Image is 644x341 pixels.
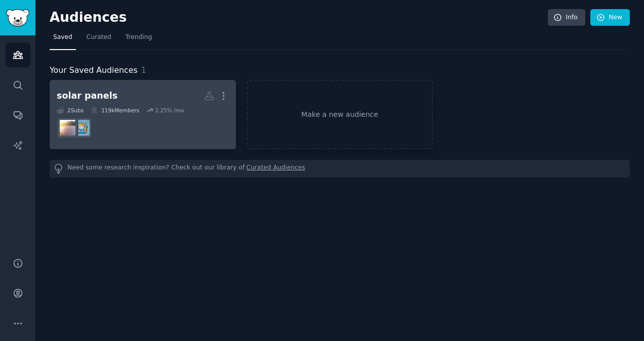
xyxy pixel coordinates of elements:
a: Curated Audiences [247,163,305,174]
a: New [590,9,630,26]
div: solar panels [57,90,117,102]
span: Your Saved Audiences [50,64,138,77]
div: 2 Sub s [57,107,84,114]
div: 2.25 % /mo [155,107,184,114]
a: Make a new audience [247,80,433,149]
a: solar panels2Subs119kMembers2.25% /moSolarUKSolarDIY [50,80,236,149]
span: Saved [53,33,72,42]
a: Saved [50,29,76,50]
img: GummySearch logo [6,9,29,27]
a: Info [548,9,585,26]
img: SolarUK [74,120,90,136]
h2: Audiences [50,10,548,26]
div: Need some research inspiration? Check out our library of [50,160,630,178]
span: Trending [126,33,152,42]
span: 1 [141,65,146,75]
img: SolarDIY [60,120,75,136]
a: Trending [122,29,155,50]
div: 119k Members [91,107,139,114]
span: Curated [87,33,111,42]
a: Curated [83,29,115,50]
